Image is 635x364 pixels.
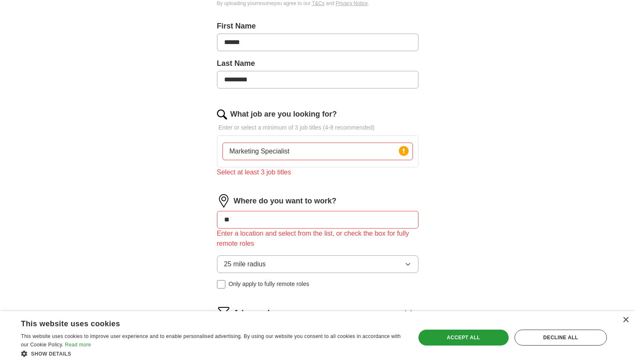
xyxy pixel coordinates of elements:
[65,342,91,348] a: Read more, opens a new window
[217,194,230,208] img: location.png
[21,316,383,329] div: This website uses cookies
[229,280,309,289] span: Only apply to fully remote roles
[217,305,230,319] img: filter
[336,0,368,6] a: Privacy Notice
[230,109,337,120] label: What job are you looking for?
[222,143,413,160] input: Type a job title and press enter
[234,195,337,207] label: Where do you want to work?
[21,349,404,358] div: Show details
[234,307,270,319] span: Advanced
[21,333,401,348] span: This website uses cookies to improve user experience and to enable personalised advertising. By u...
[217,58,418,69] label: Last Name
[217,167,418,177] div: Select at least 3 job titles
[217,280,225,289] input: Only apply to fully remote roles
[622,317,629,323] div: Close
[224,259,266,269] span: 25 mile radius
[217,123,418,132] p: Enter or select a minimum of 3 job titles (4-8 recommended)
[31,351,71,357] span: Show details
[515,330,607,346] div: Decline all
[217,229,418,249] div: Enter a location and select from the list, or check the box for fully remote roles
[418,330,509,346] div: Accept all
[217,21,418,32] label: First Name
[217,255,418,273] button: 25 mile radius
[312,0,324,6] a: T&Cs
[217,109,227,120] img: search.png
